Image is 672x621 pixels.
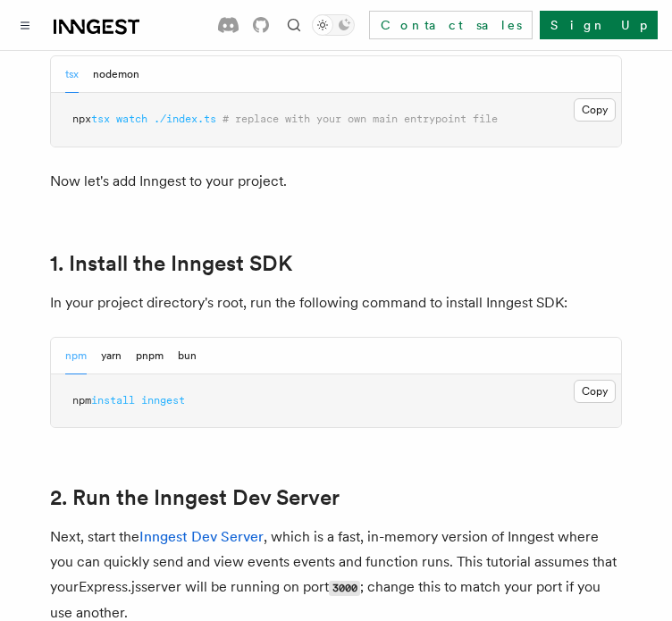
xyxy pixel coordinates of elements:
button: Find something... [283,14,305,36]
p: Now let's add Inngest to your project. [50,169,622,194]
button: nodemon [93,56,139,93]
a: Inngest Dev Server [139,528,264,545]
button: Copy [574,380,616,403]
button: bun [178,338,197,374]
button: npm [65,338,87,374]
button: Toggle dark mode [312,14,355,36]
span: inngest [141,394,185,407]
span: # replace with your own main entrypoint file [223,113,498,125]
button: yarn [101,338,122,374]
span: watch [116,113,147,125]
span: install [91,394,135,407]
code: 3000 [329,581,360,596]
button: tsx [65,56,79,93]
a: 2. Run the Inngest Dev Server [50,485,340,510]
span: npm [72,394,91,407]
button: Copy [574,98,616,122]
a: Contact sales [369,11,533,39]
a: Sign Up [540,11,658,39]
span: npx [72,113,91,125]
p: In your project directory's root, run the following command to install Inngest SDK: [50,290,622,315]
span: ./index.ts [154,113,216,125]
a: 1. Install the Inngest SDK [50,251,292,276]
button: pnpm [136,338,164,374]
button: Toggle navigation [14,14,36,36]
span: tsx [91,113,110,125]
